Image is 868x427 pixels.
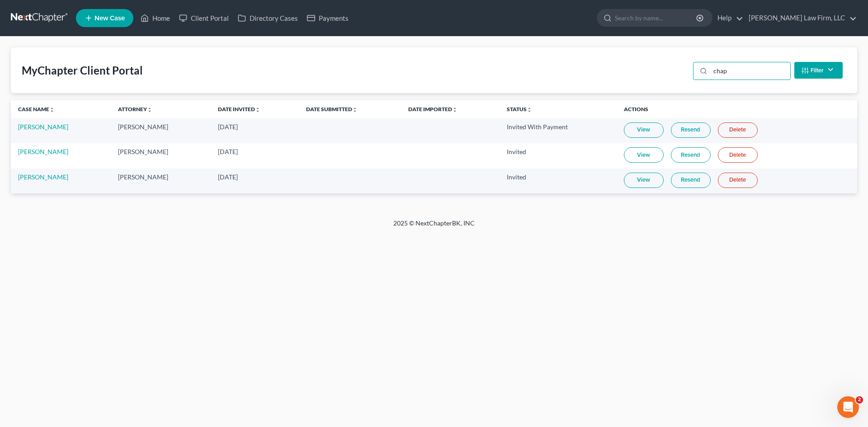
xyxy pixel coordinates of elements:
a: Statusunfold_more [507,106,532,113]
i: unfold_more [352,107,358,113]
span: [DATE] [218,173,238,181]
td: [PERSON_NAME] [111,169,211,193]
a: [PERSON_NAME] [18,123,68,131]
a: View [624,147,664,163]
a: Date Invitedunfold_more [218,106,260,113]
a: Attorneyunfold_more [118,106,152,113]
a: Resend [671,122,711,138]
span: 2 [856,396,863,404]
a: Date Importedunfold_more [408,106,458,113]
a: Home [136,10,175,26]
i: unfold_more [452,107,458,113]
a: View [624,173,664,188]
td: [PERSON_NAME] [111,143,211,168]
a: Payments [302,10,353,26]
a: [PERSON_NAME] [18,173,68,181]
iframe: Intercom live chat [837,396,859,418]
i: unfold_more [527,107,532,113]
a: [PERSON_NAME] [18,148,68,155]
i: unfold_more [255,107,260,113]
button: Filter [794,62,843,79]
a: Resend [671,147,711,163]
td: Invited [500,169,616,193]
th: Actions [617,100,857,118]
input: Search by name... [615,9,698,26]
td: [PERSON_NAME] [111,118,211,143]
a: Client Portal [175,10,233,26]
a: [PERSON_NAME] Law Firm, LLC [744,10,857,26]
span: [DATE] [218,123,238,131]
a: Delete [718,173,758,188]
td: Invited With Payment [500,118,616,143]
a: Resend [671,173,711,188]
a: Directory Cases [233,10,302,26]
a: View [624,122,664,138]
i: unfold_more [49,107,55,113]
td: Invited [500,143,616,168]
a: Delete [718,122,758,138]
a: Case Nameunfold_more [18,106,55,113]
div: 2025 © NextChapterBK, INC [176,219,692,235]
a: Help [713,10,743,26]
input: Search... [710,62,790,80]
span: [DATE] [218,148,238,155]
a: Date Submittedunfold_more [306,106,358,113]
i: unfold_more [147,107,152,113]
div: MyChapter Client Portal [22,63,143,78]
span: New Case [94,15,125,22]
a: Delete [718,147,758,163]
